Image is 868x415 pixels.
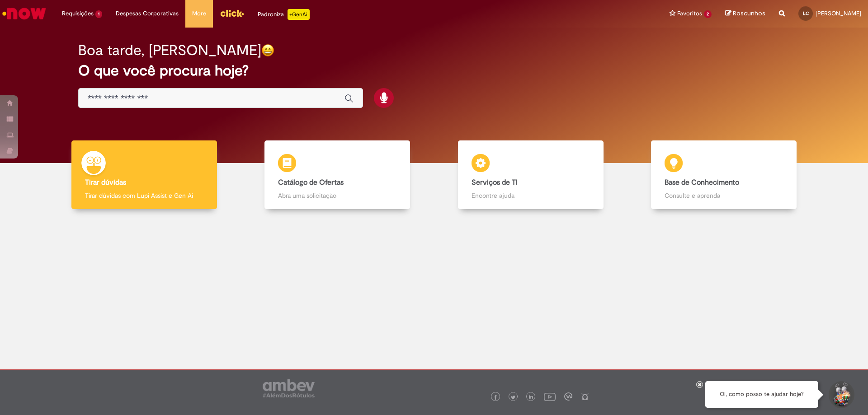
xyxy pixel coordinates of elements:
span: 1 [95,10,102,18]
img: ServiceNow [1,5,47,23]
p: Tirar dúvidas com Lupi Assist e Gen Ai [85,191,203,200]
span: More [192,9,206,18]
span: [PERSON_NAME] [816,9,861,17]
img: logo_footer_ambev_rotulo_gray.png [263,379,315,397]
b: Tirar dúvidas [85,178,126,187]
span: Requisições [62,9,94,18]
p: +GenAi [288,9,310,20]
a: Base de Conhecimento Consulte e aprenda [627,140,821,210]
img: logo_footer_youtube.png [544,391,556,402]
b: Serviços de TI [472,178,518,187]
p: Abra uma solicitação [278,191,396,200]
a: Rascunhos [725,9,765,18]
div: Oi, como posso te ajudar hoje? [705,381,818,408]
p: Encontre ajuda [472,191,590,200]
img: logo_footer_naosei.png [581,392,589,401]
span: Rascunhos [733,9,765,18]
span: LC [803,10,809,16]
a: Catálogo de Ofertas Abra uma solicitação [241,140,434,210]
div: Padroniza [258,9,310,20]
b: Catálogo de Ofertas [278,178,344,187]
span: 2 [704,10,712,18]
h2: O que você procura hoje? [78,63,790,79]
img: happy-face.png [261,44,274,57]
p: Consulte e aprenda [665,191,783,200]
span: Favoritos [677,9,702,18]
a: Serviços de TI Encontre ajuda [434,140,627,210]
img: logo_footer_linkedin.png [529,395,533,400]
img: click_logo_yellow_360x200.png [220,6,244,20]
img: logo_footer_workplace.png [564,392,572,401]
img: logo_footer_twitter.png [511,395,515,400]
button: Iniciar Conversa de Suporte [827,381,854,408]
a: Tirar dúvidas Tirar dúvidas com Lupi Assist e Gen Ai [47,140,241,210]
span: Despesas Corporativas [116,9,179,18]
h2: Boa tarde, [PERSON_NAME] [78,42,261,58]
b: Base de Conhecimento [665,178,739,187]
img: logo_footer_facebook.png [493,395,498,400]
